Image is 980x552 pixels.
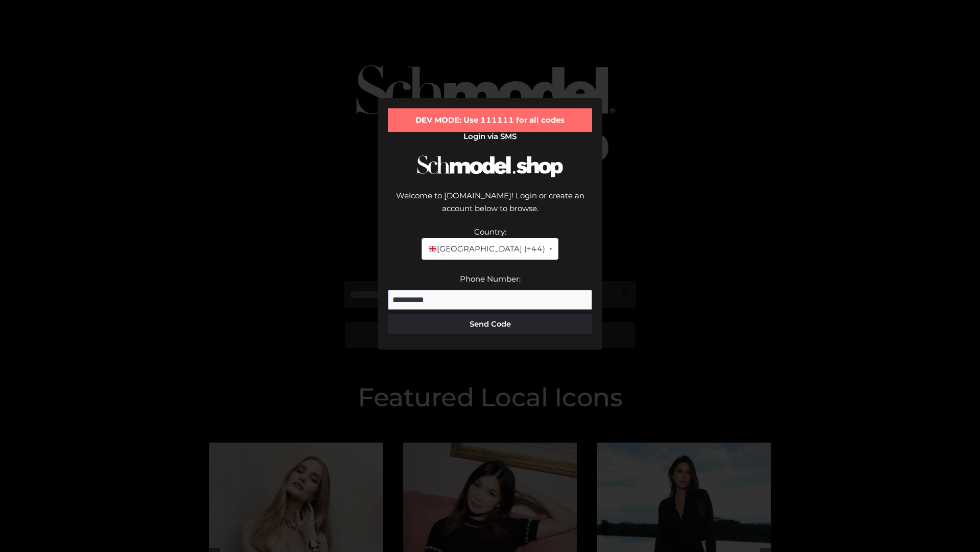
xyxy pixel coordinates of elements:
[388,108,592,132] div: DEV MODE: Use 111111 for all codes
[474,227,506,237] label: Country:
[413,146,567,187] img: Schmodel Logo
[429,245,436,252] img: 🇬🇧
[460,274,521,284] label: Phone Number:
[388,132,592,141] h2: Login via SMS
[388,314,592,334] button: Send Code
[388,189,592,225] div: Welcome to [DOMAIN_NAME]! Login or create an account below to browse.
[428,242,545,256] span: [GEOGRAPHIC_DATA] (+44)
